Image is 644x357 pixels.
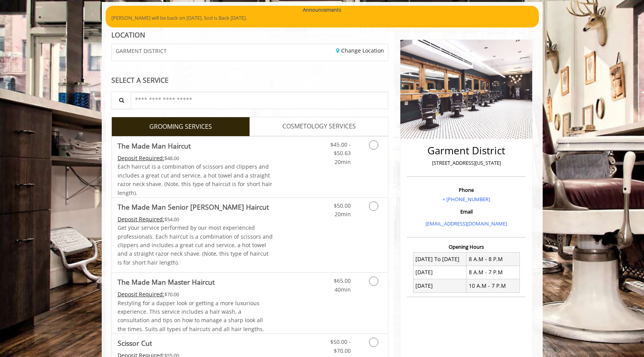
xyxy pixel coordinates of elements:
a: + [PHONE_NUMBER] [442,196,490,203]
td: [DATE] [413,266,466,279]
h3: Email [409,209,524,214]
span: $65.00 [334,277,351,284]
span: 20min [335,210,351,218]
span: 40min [335,286,351,293]
span: $50.00 [334,202,351,209]
b: Announcements [303,6,341,14]
b: The Made Man Senior [PERSON_NAME] Haircut [118,202,269,212]
td: [DATE] [413,279,466,292]
div: $54.00 [118,215,273,224]
span: Restyling for a dapper look or getting a more luxurious experience. This service includes a hair ... [118,299,264,333]
span: This service needs some Advance to be paid before we block your appointment [118,154,164,162]
div: SELECT A SERVICE [111,77,389,84]
span: $45.00 - $50.63 [330,141,351,157]
span: $50.00 - $70.00 [330,338,351,354]
td: 10 A.M - 7 P.M [466,279,520,292]
span: This service needs some Advance to be paid before we block your appointment [118,290,164,298]
b: The Made Man Haircut [118,140,191,151]
td: 8 A.M - 8 P.M [466,253,520,266]
td: [DATE] To [DATE] [413,253,466,266]
div: $70.00 [118,290,273,299]
h3: Opening Hours [407,244,526,249]
h2: Garment District [409,145,524,156]
span: This service needs some Advance to be paid before we block your appointment [118,215,164,223]
b: Scissor Cut [118,338,152,348]
button: Service Search [111,92,131,109]
span: COSMETOLOGY SERVICES [282,121,356,132]
a: [EMAIL_ADDRESS][DOMAIN_NAME] [425,220,507,227]
span: Each haircut is a combination of scissors and clippers and includes a great cut and service, a ho... [118,163,272,196]
span: 20min [335,158,351,166]
b: LOCATION [111,30,145,39]
span: GROOMING SERVICES [149,122,212,132]
span: GARMENT DISTRICT [116,48,167,54]
b: The Made Man Master Haircut [118,277,215,287]
p: [STREET_ADDRESS][US_STATE] [409,159,524,167]
h3: Phone [409,187,524,193]
p: Get your service performed by our most experienced professionals. Each haircut is a combination o... [118,224,273,267]
td: 8 A.M - 7 P.M [466,266,520,279]
p: [PERSON_NAME] will be back on [DATE]. Sod is Back [DATE]. [111,14,533,22]
a: Change Location [336,47,384,54]
div: $48.00 [118,154,273,162]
